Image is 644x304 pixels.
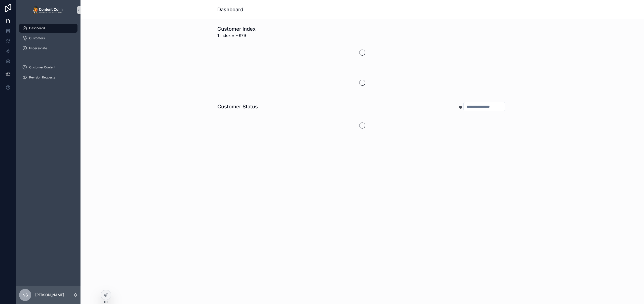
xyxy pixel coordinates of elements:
[19,63,77,72] a: Customer Content
[35,292,64,297] p: [PERSON_NAME]
[29,65,55,69] span: Customer Content
[29,26,45,30] span: Dashboard
[217,103,258,110] h1: Customer Status
[33,6,64,14] img: App logo
[29,75,55,79] span: Revision Requests
[29,46,47,50] span: Impersonate
[217,6,243,13] h1: Dashboard
[19,34,77,43] a: Customers
[19,44,77,53] a: Impersonate
[29,36,45,40] span: Customers
[16,20,80,89] div: scrollable content
[19,24,77,33] a: Dashboard
[217,25,256,32] h1: Customer Index
[19,73,77,82] a: Revision Requests
[22,292,28,298] span: NS
[217,32,256,38] span: 1 Index = ~£79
